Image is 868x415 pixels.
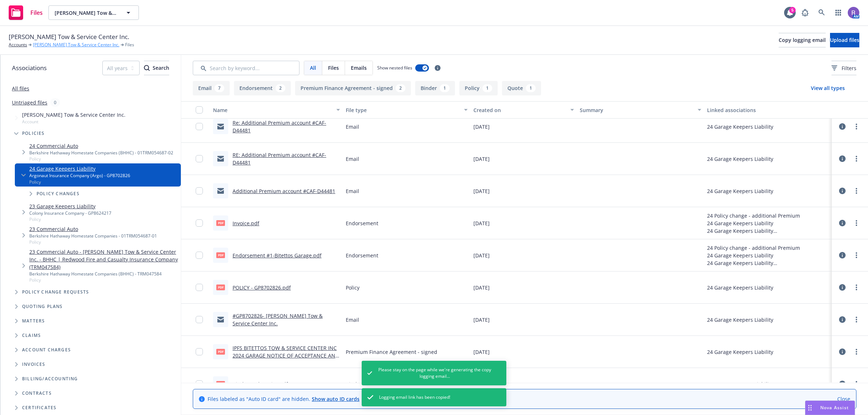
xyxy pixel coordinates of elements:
a: Show auto ID cards [312,395,359,402]
a: more [852,122,861,131]
span: Contracts [22,391,52,395]
div: 24 Garage Keepers Liability [707,316,773,324]
div: Berkshire Hathaway Homestate Companies - 01TRM054687-01 [29,233,157,239]
span: [DATE] [473,155,490,163]
div: 24 Policy change - additional Premium [707,244,800,252]
span: Certificates [22,406,56,410]
span: Files [328,64,339,72]
input: Toggle Row Selected [196,252,203,259]
span: Policy changes [37,192,80,196]
div: 0 [50,98,60,107]
span: [DATE] [473,284,490,291]
a: Search [814,5,829,20]
a: [PERSON_NAME] Tow & Service Center Inc. [33,42,119,48]
span: All [310,64,316,72]
a: POLICY - GP8702826.pdf [233,284,291,291]
span: [DATE] [473,316,490,324]
a: more [852,154,861,163]
a: Endorsement #1-Bitettos Garage.pdf [233,252,322,259]
span: Account [22,119,125,125]
a: 24 Commercial Auto [29,142,173,150]
span: [DATE] [473,219,490,227]
span: Upload files [830,37,859,43]
span: Policy [29,239,157,245]
span: Invoices [22,362,46,367]
a: RE: Additional Premium account #CAF-D44481 [233,151,326,166]
div: Berkshire Hathaway Homestate Companies (BHHC) - TRM047584 [29,271,178,277]
span: Matters [22,319,45,323]
div: 24 Garage Keepers Liability [707,187,773,195]
button: Endorsement [234,81,291,95]
a: more [852,283,861,292]
button: Linked associations [704,101,832,119]
button: Policy [459,81,498,95]
button: Name [210,101,343,119]
span: Account charges [22,348,71,352]
input: Toggle Row Selected [196,187,203,194]
span: Endorsement [346,252,378,259]
div: 24 Policy change - additional Premium [707,212,800,219]
span: Associations [12,63,47,73]
div: 2 [396,84,405,92]
button: Upload files [830,33,859,47]
button: SearchSearch [144,61,169,75]
div: 24 Garage Keepers Liability [707,252,800,259]
div: Argonaut Insurance Company (Argo) - GP8702826 [29,172,130,179]
a: 23 Commercial Auto - [PERSON_NAME] Tow & Service Center Inc. - BHHC | Redwood Fire and Casualty I... [29,248,178,271]
button: Premium Finance Agreement - signed [295,81,411,95]
a: Switch app [831,5,846,20]
span: pdf [216,381,225,386]
div: 1 [526,84,536,92]
span: Files [125,42,134,48]
span: Policy [346,284,359,291]
span: Policy [29,179,130,185]
div: 24 Garage Keepers Liability [707,227,800,235]
svg: Search [144,65,150,71]
span: Email [346,123,359,131]
div: 7 [214,84,224,92]
span: Policy [29,156,173,162]
span: Logging email link has been copied! [379,394,450,401]
div: 1 [482,84,492,92]
span: Email [346,155,359,163]
span: [PERSON_NAME] Tow & Service Center Inc. [9,32,129,42]
button: Summary [577,101,705,119]
a: IPFS BITETTOS TOW & SERVICE CENTER INC 2024 GARAGE NOTICE OF ACCEPTANCE AND OF ASSIGNMENT.pdf [233,345,339,367]
span: [DATE] [473,252,490,259]
span: pdf [216,252,225,258]
div: 24 Garage Keepers Liability [707,155,773,163]
div: Summary [580,106,694,114]
button: Email [193,81,230,95]
a: Files [6,3,46,23]
span: Binder [346,380,362,388]
div: Berkshire Hathaway Homestate Companies (BHHC) - 01TRM054687-02 [29,150,173,156]
div: 24 Garage Keepers Liability [707,259,800,267]
a: Invoice.pdf [233,220,259,227]
div: Tree Example [0,110,181,372]
button: Filters [831,61,856,75]
input: Toggle Row Selected [196,316,203,323]
div: Drag to move [805,401,814,415]
input: Toggle Row Selected [196,219,203,227]
div: 24 Garage Keepers Liability [707,380,773,388]
span: Filters [842,64,856,72]
a: more [852,347,861,356]
span: [PERSON_NAME] Tow & Service Center Inc. [22,111,125,119]
button: Copy logging email [779,33,826,47]
div: 1 [440,84,450,92]
span: Filters [831,64,856,72]
input: Search by keyword... [193,61,299,75]
span: [DATE] [473,123,490,131]
span: pdf [216,220,225,226]
span: Email [346,187,359,195]
span: Premium Finance Agreement - signed [346,348,437,356]
div: 5 [789,7,796,13]
span: Files [30,10,43,16]
span: Claims [22,333,41,338]
div: 24 Garage Keepers Liability [707,219,800,227]
span: Email [346,316,359,324]
span: Policy [29,216,111,222]
a: Report a Bug [798,5,812,20]
span: Show nested files [377,65,412,71]
span: Nova Assist [820,405,849,411]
